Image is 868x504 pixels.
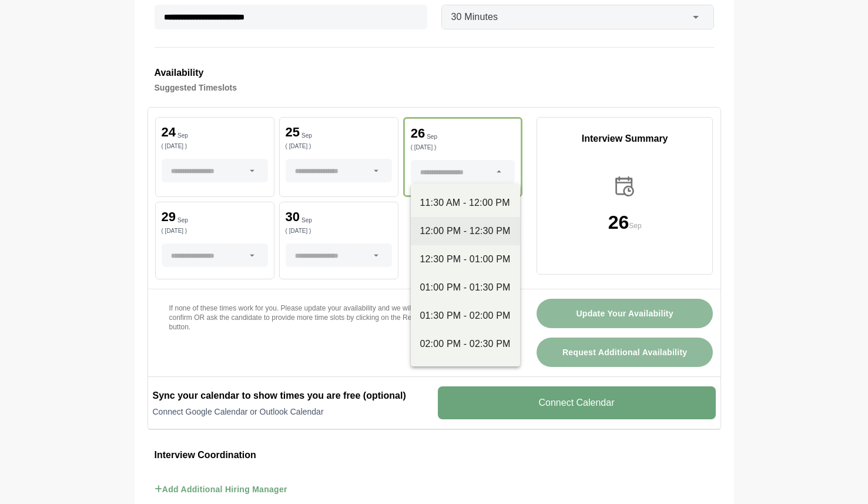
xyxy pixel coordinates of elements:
[420,309,511,323] div: 01:30 PM - 02:00 PM
[612,174,637,199] img: calender
[420,252,511,266] div: 12:30 PM - 01:00 PM
[451,9,498,25] span: 30 Minutes
[537,299,713,328] button: Update Your Availability
[301,133,312,139] p: Sep
[629,220,641,232] p: Sep
[537,132,713,146] p: Interview Summary
[169,303,508,332] p: If none of these times work for you. Please update your availability and we will share it with yo...
[162,211,176,223] p: 29
[153,406,431,418] p: Connect Google Calendar or Outlook Calendar
[411,145,515,151] p: ( [DATE] )
[420,224,511,238] div: 12:00 PM - 12:30 PM
[286,126,300,139] p: 25
[155,65,714,81] h3: Availability
[420,337,511,351] div: 02:00 PM - 02:30 PM
[155,448,714,463] h3: Interview Coordination
[427,134,437,140] p: Sep
[162,126,176,139] p: 24
[420,281,511,295] div: 01:00 PM - 01:30 PM
[162,228,268,234] p: ( [DATE] )
[420,365,511,379] div: 02:30 PM - 03:00 PM
[301,218,312,223] p: Sep
[153,389,431,403] h2: Sync your calendar to show times you are free (optional)
[177,218,188,223] p: Sep
[537,338,713,367] button: Request Additional Availability
[420,196,511,210] div: 11:30 AM - 12:00 PM
[286,211,300,223] p: 30
[608,213,629,232] p: 26
[162,143,268,149] p: ( [DATE] )
[155,81,714,95] h4: Suggested Timeslots
[177,133,188,139] p: Sep
[286,228,392,234] p: ( [DATE] )
[286,143,392,149] p: ( [DATE] )
[411,127,425,140] p: 26
[438,386,716,419] v-button: Connect Calendar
